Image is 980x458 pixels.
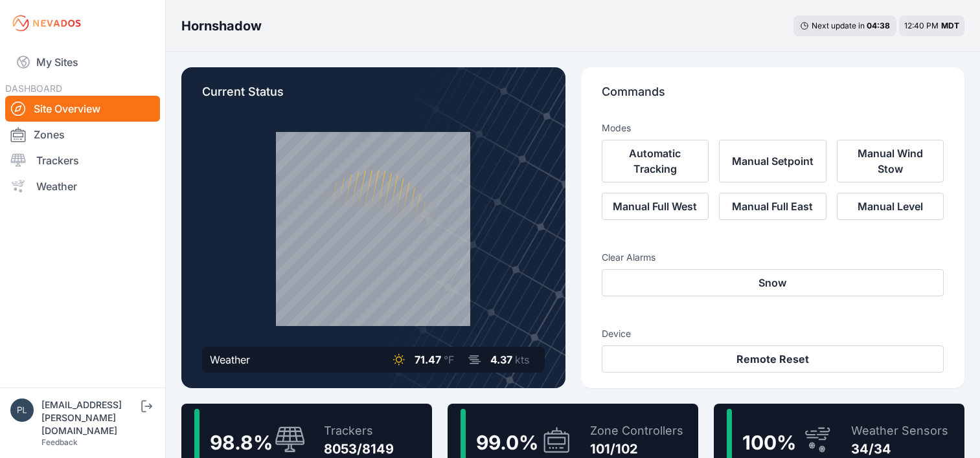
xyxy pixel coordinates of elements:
[602,269,944,296] button: Snow
[210,431,273,454] span: 98.8 %
[5,122,160,147] a: Zones
[324,422,394,440] div: Trackers
[490,353,512,366] span: 4.37
[10,398,34,422] img: plsmith@sundt.com
[602,251,944,264] h3: Clear Alarms
[590,440,683,458] div: 101/102
[719,140,826,182] button: Manual Setpoint
[41,437,78,447] a: Feedback
[851,422,948,440] div: Weather Sensors
[5,47,160,78] a: My Sites
[602,83,944,111] p: Commands
[5,173,160,199] a: Weather
[590,422,683,440] div: Zone Controllers
[602,122,631,135] h3: Modes
[867,21,890,31] div: 04 : 38
[5,83,62,94] span: DASHBOARD
[812,21,865,30] span: Next update in
[181,9,262,43] nav: Breadcrumb
[5,147,160,173] a: Trackers
[837,140,944,182] button: Manual Wind Stow
[742,431,796,454] span: 100 %
[602,327,944,340] h3: Device
[41,398,139,437] div: [EMAIL_ADDRESS][PERSON_NAME][DOMAIN_NAME]
[415,353,441,366] span: 71.47
[476,431,538,454] span: 99.0 %
[210,352,250,367] div: Weather
[837,193,944,220] button: Manual Level
[324,440,394,458] div: 8053/8149
[851,440,948,458] div: 34/34
[904,21,939,30] span: 12:40 PM
[5,96,160,122] a: Site Overview
[515,353,529,366] span: kts
[941,21,959,30] span: MDT
[719,193,826,220] button: Manual Full East
[181,17,262,35] h3: Hornshadow
[602,345,944,373] button: Remote Reset
[202,83,545,111] p: Current Status
[10,13,83,34] img: Nevados
[444,353,454,366] span: °F
[602,193,709,220] button: Manual Full West
[602,140,709,182] button: Automatic Tracking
